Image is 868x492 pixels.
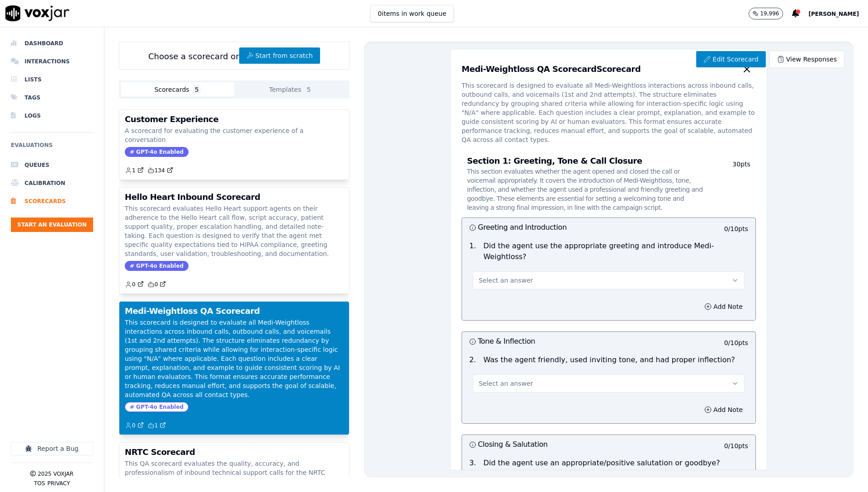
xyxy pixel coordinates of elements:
[125,126,344,144] p: A scorecard for evaluating the customer experience of a conversation
[466,241,480,262] p: 1 .
[125,193,344,201] h3: Hello Heart Inbound Scorecard
[125,167,147,174] button: 1
[837,461,859,483] iframe: Intercom live chat
[125,261,189,271] span: GPT-4o Enabled
[724,441,748,450] p: 0 / 10 pts
[47,480,70,487] button: Privacy
[462,65,641,73] h3: Medi-Weightloss QA Scorecard Scorecard
[147,422,166,429] a: 1
[760,10,779,17] p: 19,996
[808,8,868,19] button: [PERSON_NAME]
[125,147,189,157] span: GPT-4o Enabled
[125,281,147,288] button: 0
[239,47,320,64] button: Start from scratch
[703,160,750,212] p: 30 pts
[370,5,454,22] button: 0items in work queue
[11,174,93,192] a: Calibration
[125,402,189,412] span: GPT-4o Enabled
[699,403,748,416] button: Add Note
[749,8,792,19] button: 19,996
[479,276,533,285] span: Select an answer
[38,470,73,478] p: 2025 Voxjar
[466,458,480,468] p: 3 .
[5,5,70,21] img: voxjar logo
[119,42,349,70] div: Choose a scorecard or
[11,89,93,107] a: Tags
[11,107,93,125] a: Logs
[11,140,93,156] h6: Evaluations
[724,338,748,347] p: 0 / 10 pts
[125,422,144,429] a: 0
[147,281,166,288] a: 0
[11,442,93,455] button: Report a Bug
[11,34,93,52] a: Dashboard
[125,307,344,315] h3: Medi-Weightloss QA Scorecard
[11,218,93,232] button: Start an Evaluation
[483,355,735,365] p: Was the agent friendly, used inviting tone, and had proper inflection?
[11,52,93,71] a: Interactions
[121,82,234,97] button: Scorecards
[147,167,173,174] a: 134
[467,167,703,212] p: This section evaluates whether the agent opened and closed the call or voicemail appropriately. I...
[11,156,93,174] a: Queues
[479,379,533,388] span: Select an answer
[305,85,312,94] span: 5
[234,82,348,97] button: Templates
[467,157,703,212] h3: Section 1: Greeting, Tone & Call Closure
[724,224,748,233] p: 0 / 10 pts
[749,8,783,19] button: 19,996
[466,355,480,365] p: 2 .
[469,222,609,233] h3: Greeting and Introduction
[483,458,720,468] p: Did the agent use an appropriate/positive salutation or goodbye?
[11,192,93,210] a: Scorecards
[769,51,844,68] a: View Responses
[808,11,859,17] span: [PERSON_NAME]
[469,336,609,347] h3: Tone & Inflection
[462,81,756,144] p: This scorecard is designed to evaluate all Medi-Weightloss interactions across inbound calls, out...
[34,480,45,487] button: TOS
[469,439,609,450] h3: Closing & Salutation
[696,51,765,67] a: Edit Scorecard
[11,71,93,89] a: Lists
[193,85,201,94] span: 5
[125,204,344,258] p: This scorecard evaluates Hello Heart support agents on their adherence to the Hello Heart call fl...
[125,281,144,288] a: 0
[125,115,344,123] h3: Customer Experience
[699,300,748,313] button: Add Note
[125,422,147,429] button: 0
[483,241,748,262] p: Did the agent use the appropriate greeting and introduce Medi-Weightloss?
[125,318,344,399] p: This scorecard is designed to evaluate all Medi-Weightloss interactions across inbound calls, out...
[125,167,144,174] a: 1
[125,448,344,456] h3: NRTC Scorecard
